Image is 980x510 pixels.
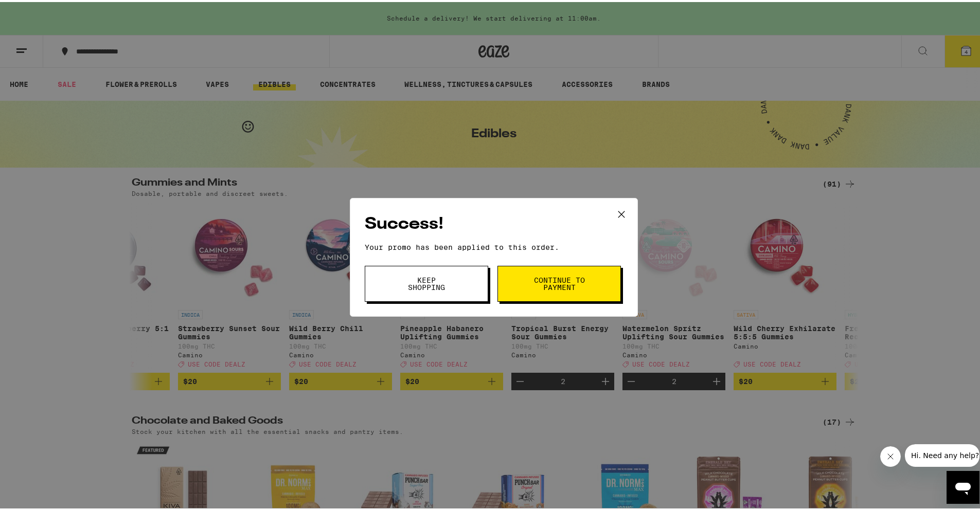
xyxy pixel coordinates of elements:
[400,275,453,289] span: Keep Shopping
[365,241,623,249] p: Your promo has been applied to this order.
[365,211,623,234] h2: Success!
[497,264,621,300] button: Continue to payment
[533,275,585,289] span: Continue to payment
[880,444,901,465] iframe: Close message
[947,469,979,502] iframe: Button to launch messaging window
[905,442,979,465] iframe: Message from company
[365,264,488,300] button: Keep Shopping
